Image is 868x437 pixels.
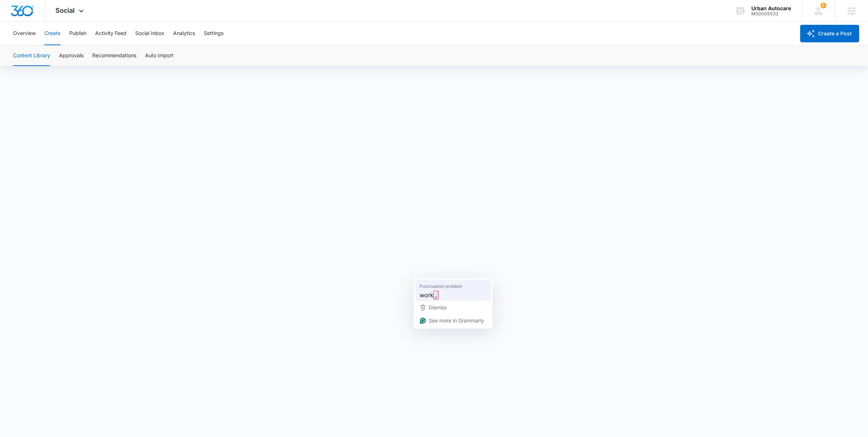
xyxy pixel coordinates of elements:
button: Overview [13,22,36,45]
button: Activity Feed [95,22,126,45]
button: Approvals [59,46,83,66]
span: Social [56,7,75,14]
div: account id [751,11,791,16]
button: Create a Post [800,25,859,42]
button: Recommendations [92,46,136,66]
button: Settings [204,22,223,45]
button: Analytics [173,22,195,45]
button: Social Inbox [135,22,164,45]
button: Content Library [13,46,50,66]
div: notifications count [821,3,826,8]
button: Auto Import [145,46,174,66]
button: Publish [69,22,86,45]
div: account name [751,5,791,11]
button: Create [44,22,61,45]
span: 5 [821,3,826,8]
